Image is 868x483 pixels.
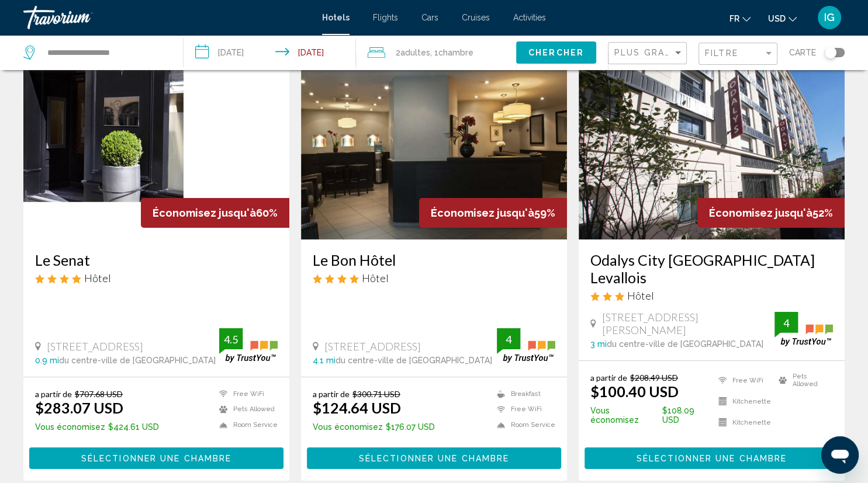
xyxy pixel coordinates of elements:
[709,207,812,219] span: Économisez jusqu'à
[35,251,278,269] a: Le Senat
[729,10,751,27] button: Change language
[630,373,678,383] del: $208.49 USD
[373,13,398,22] a: Flights
[313,422,435,432] p: $176.07 USD
[590,289,833,302] div: 3 star Hotel
[313,272,555,284] div: 4 star Hotel
[697,198,845,228] div: 52%
[774,312,833,346] img: trustyou-badge.svg
[773,373,833,388] li: Pets Allowed
[213,389,278,399] li: Free WiFi
[789,44,816,61] span: Carte
[81,454,231,463] span: Sélectionner une chambre
[705,48,738,58] span: Filtre
[491,405,555,415] li: Free WiFi
[768,10,797,27] button: Change currency
[324,340,421,353] span: [STREET_ADDRESS]
[336,356,492,365] span: du centre-ville de [GEOGRAPHIC_DATA]
[513,13,546,22] a: Activities
[713,373,773,388] li: Free WiFi
[590,251,833,286] a: Odalys City [GEOGRAPHIC_DATA] Levallois
[307,450,561,463] a: Sélectionner une chambre
[590,339,607,349] span: 3 mi
[219,332,243,346] div: 4.5
[816,47,845,58] button: Toggle map
[362,272,389,284] span: Hôtel
[729,14,739,23] span: fr
[491,389,555,399] li: Breakfast
[824,12,835,23] span: IG
[528,48,584,58] span: Chercher
[431,207,534,219] span: Économisez jusqu'à
[313,251,555,269] a: Le Bon Hôtel
[516,41,596,63] button: Chercher
[590,383,679,400] ins: $100.40 USD
[29,447,283,469] button: Sélectionner une chambre
[35,389,72,399] span: a partir de
[219,328,278,363] img: trustyou-badge.svg
[396,44,430,61] span: 2
[184,35,355,70] button: Check-in date: Aug 23, 2025 Check-out date: Aug 24, 2025
[497,328,555,363] img: trustyou-badge.svg
[23,53,289,239] img: Hotel image
[356,35,516,70] button: Travelers: 2 adults, 0 children
[419,198,567,228] div: 59%
[84,272,111,284] span: Hôtel
[462,13,490,22] a: Cruises
[491,420,555,430] li: Room Service
[35,422,159,432] p: $424.61 USD
[59,356,216,365] span: du centre-ville de [GEOGRAPHIC_DATA]
[698,42,777,66] button: Filter
[153,207,256,219] span: Économisez jusqu'à
[602,311,774,336] span: [STREET_ADDRESS][PERSON_NAME]
[313,389,350,399] span: a partir de
[590,406,713,425] p: $108.09 USD
[579,53,845,239] img: Hotel image
[497,332,520,346] div: 4
[814,5,845,30] button: User Menu
[713,415,773,430] li: Kitchenette
[301,53,567,239] img: Hotel image
[713,394,773,409] li: Kitchenette
[438,48,473,57] span: Chambre
[421,13,438,22] a: Cars
[75,389,123,399] del: $707.68 USD
[35,356,59,365] span: 0.9 mi
[313,356,336,365] span: 4.1 mi
[313,399,401,416] ins: $124.64 USD
[213,420,278,430] li: Room Service
[29,450,283,463] a: Sélectionner une chambre
[35,399,123,416] ins: $283.07 USD
[590,373,627,383] span: a partir de
[35,272,278,284] div: 4 star Hotel
[774,316,798,330] div: 4
[637,454,787,463] span: Sélectionner une chambre
[400,48,430,57] span: Adultes
[585,450,839,463] a: Sélectionner une chambre
[590,406,659,425] span: Vous économisez
[359,454,509,463] span: Sélectionner une chambre
[768,14,786,23] span: USD
[322,13,350,22] a: Hotels
[47,340,143,353] span: [STREET_ADDRESS]
[213,405,278,415] li: Pets Allowed
[307,447,561,469] button: Sélectionner une chambre
[141,198,289,228] div: 60%
[352,389,400,399] del: $300.71 USD
[821,436,859,474] iframe: Bouton de lancement de la fenêtre de messagerie
[607,339,763,349] span: du centre-ville de [GEOGRAPHIC_DATA]
[35,422,105,432] span: Vous économisez
[430,44,473,61] span: , 1
[614,48,683,58] mat-select: Sort by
